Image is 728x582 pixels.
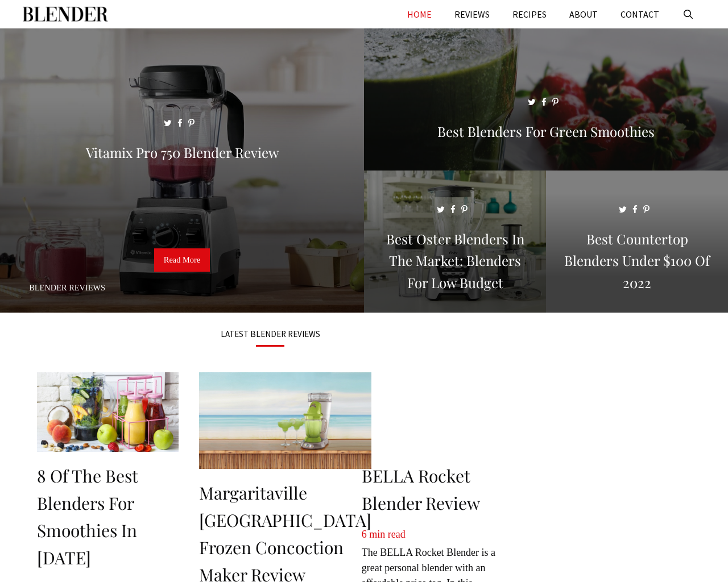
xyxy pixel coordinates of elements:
[154,248,210,272] a: Read More
[362,529,367,540] span: 6
[369,529,405,540] span: min read
[37,330,503,338] h3: LATEST BLENDER REVIEWS
[199,372,371,469] img: Margaritaville Bahamas Frozen Concoction Maker Review
[37,464,138,569] a: 8 of the Best Blenders for Smoothies in [DATE]
[29,283,105,292] a: Blender Reviews
[364,157,728,168] a: Best Blenders for Green Smoothies
[364,299,546,310] a: Best Oster Blenders in the Market: Blenders for Low Budget
[37,372,179,452] img: 8 of the Best Blenders for Smoothies in 2022
[362,464,480,514] a: BELLA Rocket Blender Review
[362,372,503,452] img: BELLA Rocket Blender Review
[546,299,728,310] a: Best Countertop Blenders Under $100 of 2022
